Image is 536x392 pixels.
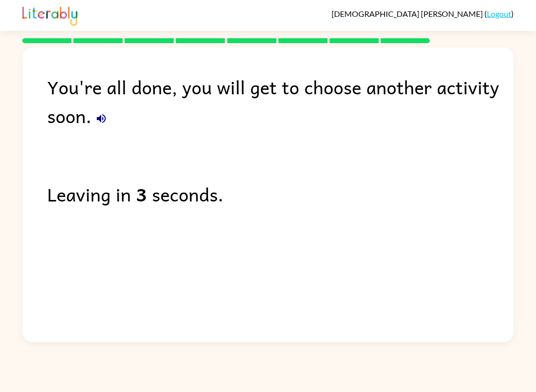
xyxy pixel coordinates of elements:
div: Leaving in seconds. [47,180,514,208]
span: [DEMOGRAPHIC_DATA] [PERSON_NAME] [332,9,484,18]
img: Literably [22,4,77,26]
div: ( ) [332,9,514,18]
a: Logout [487,9,511,18]
div: You're all done, you will get to choose another activity soon. [47,72,514,130]
b: 3 [136,180,147,208]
